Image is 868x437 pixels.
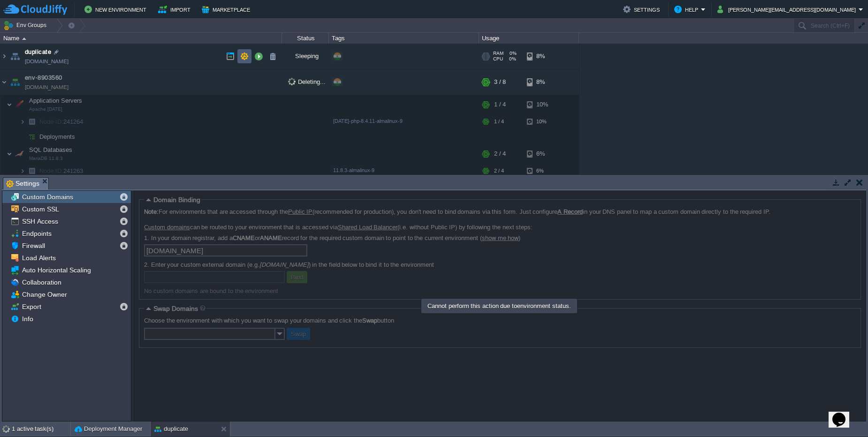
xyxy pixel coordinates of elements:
[422,300,576,312] div: Cannot perform this action due to environment status.
[333,118,403,124] span: [DATE]-php-8.4.11-almalinux-9
[20,278,63,286] a: Collaboration
[0,69,8,95] img: AMDAwAAAACH5BAEAAAAALAAAAAABAAEAAAICRAEAOw==
[507,56,516,62] span: 0%
[527,164,557,178] div: 6%
[25,114,38,129] img: AMDAwAAAACH5BAEAAAAALAAAAAABAAEAAAICRAEAOw==
[28,146,74,154] span: SQL Databases
[25,57,69,66] a: [DOMAIN_NAME]
[6,178,39,189] span: Settings
[329,33,479,44] div: Tags
[623,4,662,15] button: Settings
[38,133,76,141] a: Deployments
[8,69,22,95] img: AMDAwAAAACH5BAEAAAAALAAAAAABAAEAAAICRAEAOw==
[3,19,50,32] button: Env Groups
[494,114,504,129] div: 1 / 4
[8,44,22,69] img: AMDAwAAAACH5BAEAAAAALAAAAAABAAEAAAICRAEAOw==
[20,217,60,226] a: SSH Access
[25,164,38,178] img: AMDAwAAAACH5BAEAAAAALAAAAAABAAEAAAICRAEAOw==
[20,241,46,250] a: Firewall
[20,229,53,238] a: Endpoints
[20,290,69,299] a: Change Owner
[20,254,57,262] a: Load Alerts
[28,146,74,153] a: SQL DatabasesMariaDB 11.8.3
[288,78,326,85] span: Deleting...
[25,129,38,144] img: AMDAwAAAACH5BAEAAAAALAAAAAABAAEAAAICRAEAOw==
[527,114,557,129] div: 10%
[20,266,92,274] a: Auto Horizontal Scaling
[717,4,859,15] button: [PERSON_NAME][EMAIL_ADDRESS][DOMAIN_NAME]
[493,51,503,56] span: RAM
[480,33,579,44] div: Usage
[39,167,63,174] span: Node ID:
[13,144,26,163] img: AMDAwAAAACH5BAEAAAAALAAAAAABAAEAAAICRAEAOw==
[494,144,506,163] div: 2 / 4
[13,95,26,114] img: AMDAwAAAACH5BAEAAAAALAAAAAABAAEAAAICRAEAOw==
[154,424,188,434] button: duplicate
[527,69,557,95] div: 8%
[20,114,25,129] img: AMDAwAAAACH5BAEAAAAALAAAAAABAAEAAAICRAEAOw==
[20,205,61,213] a: Custom SSL
[527,44,557,69] div: 8%
[527,144,557,163] div: 6%
[0,44,8,69] img: AMDAwAAAACH5BAEAAAAALAAAAAABAAEAAAICRAEAOw==
[28,97,84,104] a: Application ServersApache [DATE]
[20,193,75,201] a: Custom Domains
[7,144,12,163] img: AMDAwAAAACH5BAEAAAAALAAAAAABAAEAAAICRAEAOw==
[84,4,149,15] button: New Environment
[12,422,70,437] div: 1 active task(s)
[29,106,62,112] span: Apache [DATE]
[527,95,557,114] div: 10%
[158,4,193,15] button: Import
[494,95,506,114] div: 1 / 4
[20,129,25,144] img: AMDAwAAAACH5BAEAAAAALAAAAAABAAEAAAICRAEAOw==
[333,167,374,173] span: 11.8.3-almalinux-9
[20,315,35,323] a: Info
[38,167,84,175] span: 241263
[3,4,67,15] img: CloudJiffy
[829,399,859,428] iframe: chat widget
[494,164,504,178] div: 2 / 4
[282,44,329,69] div: Sleeping
[7,95,12,114] img: AMDAwAAAACH5BAEAAAAALAAAAAABAAEAAAICRAEAOw==
[25,83,69,92] a: [DOMAIN_NAME]
[38,167,84,175] a: Node ID:241263
[20,302,43,311] a: Export
[22,38,26,40] img: AMDAwAAAACH5BAEAAAAALAAAAAABAAEAAAICRAEAOw==
[493,56,503,62] span: CPU
[1,33,282,44] div: Name
[20,164,25,178] img: AMDAwAAAACH5BAEAAAAALAAAAAABAAEAAAICRAEAOw==
[29,156,63,161] span: MariaDB 11.8.3
[494,69,506,95] div: 3 / 8
[282,33,328,44] div: Status
[28,97,84,105] span: Application Servers
[25,73,62,83] a: env-8903560
[202,4,253,15] button: Marketplace
[25,47,51,57] a: duplicate
[674,4,701,15] button: Help
[507,51,517,56] span: 0%
[38,118,84,126] a: Node ID:241264
[39,118,63,125] span: Node ID:
[75,424,142,434] button: Deployment Manager
[38,118,84,126] span: 241264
